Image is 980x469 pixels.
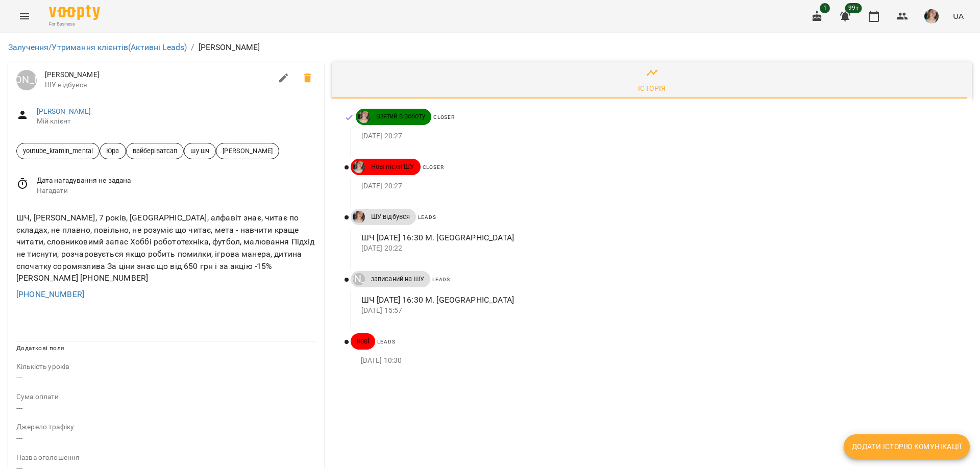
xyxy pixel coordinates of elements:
span: Взятий в роботу [370,112,431,121]
span: Leads [418,214,436,220]
p: ШЧ [DATE] 16:30 М. [GEOGRAPHIC_DATA] [361,232,955,244]
span: 99+ [845,3,862,13]
span: вайберіватсап [127,146,184,156]
p: field-description [16,392,316,402]
span: Closer [423,164,444,170]
p: --- [16,402,316,414]
span: Дата нагадування не задана [37,176,316,186]
p: --- [16,372,316,384]
p: [DATE] 10:30 [361,356,955,366]
img: ДТ УКР Нечиполюк Мирослава https://us06web.zoom.us/j/87978670003 [353,161,365,173]
span: Додати історію комунікації [852,440,962,453]
p: [DATE] 15:57 [361,306,955,316]
a: ДТ УКР Нечиполюк Мирослава https://us06web.zoom.us/j/87978670003 [351,161,365,173]
a: Залучення/Утримання клієнтів(Активні Leads) [8,42,187,52]
p: field-description [16,362,316,372]
span: Leads [377,339,395,344]
a: ДТ УКР Нечиполюк Мирослава https://us06web.zoom.us/j/87978670003 [356,111,370,123]
p: field-description [16,453,316,463]
span: For Business [49,21,100,28]
p: --- [16,432,316,445]
img: ДТ УКР Нечиполюк Мирослава https://us06web.zoom.us/j/87978670003 [353,211,365,223]
a: [PERSON_NAME] [351,273,365,285]
button: Menu [12,4,37,29]
span: [PERSON_NAME] [216,146,279,156]
div: [PERSON_NAME] [353,273,365,285]
li: / [191,41,194,54]
a: [PERSON_NAME] [37,107,91,115]
span: youtube_kramin_mental [17,146,99,156]
button: Додати історію комунікації [844,434,970,459]
a: ДТ УКР Нечиполюк Мирослава https://us06web.zoom.us/j/87978670003 [351,211,365,223]
div: ШЧ, [PERSON_NAME], 7 років, [GEOGRAPHIC_DATA], алфавіт знає, читає по складах, не плавно, повільн... [14,210,318,286]
nav: breadcrumb [8,41,972,54]
p: ШЧ [DATE] 16:30 М. [GEOGRAPHIC_DATA] [361,294,955,306]
div: Історія [638,82,666,94]
img: ДТ УКР Нечиполюк Мирослава https://us06web.zoom.us/j/87978670003 [358,111,370,123]
p: field-description [16,422,316,432]
p: [DATE] 20:22 [361,243,955,254]
a: [PHONE_NUMBER] [16,289,84,299]
span: Додаткові поля [16,344,64,352]
span: ШУ відбувся [365,212,416,221]
span: Leads [432,277,450,282]
span: UA [953,11,964,21]
span: Closer [433,114,455,120]
p: [DATE] 20:27 [361,131,955,141]
span: Мій клієнт [37,116,316,127]
img: 6afb9eb6cc617cb6866001ac461bd93f.JPG [924,9,939,23]
span: Юра [100,146,125,156]
img: Voopty Logo [49,5,100,20]
button: UA [949,7,968,26]
span: Нагадати [37,186,316,196]
div: Юрій Тимочко [16,70,37,90]
a: [PERSON_NAME] [16,70,37,90]
span: ШУ відбувся [45,80,272,90]
span: Нові після ШУ [365,162,421,171]
span: шу шч [184,146,215,156]
p: [DATE] 20:27 [361,181,955,191]
span: нові [351,337,376,346]
span: записаний на ШУ [365,275,430,284]
span: 1 [820,3,830,13]
span: [PERSON_NAME] [45,70,272,80]
p: [PERSON_NAME] [199,41,260,54]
